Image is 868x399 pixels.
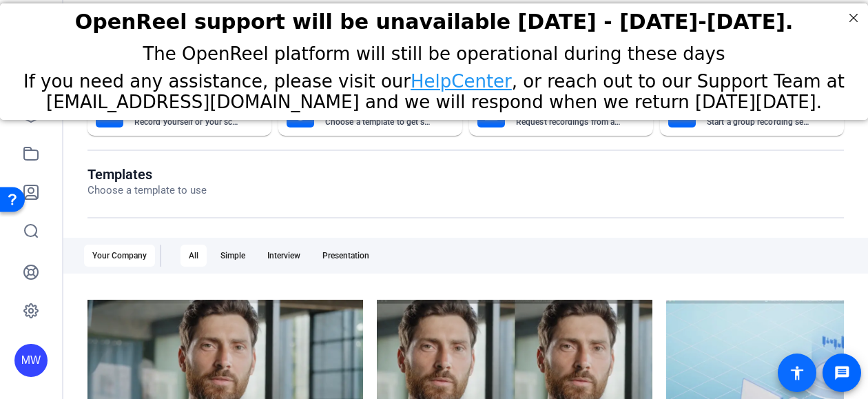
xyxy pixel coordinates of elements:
[87,166,207,183] h1: Templates
[87,183,207,198] p: Choose a template to use
[212,245,254,267] div: Simple
[707,118,814,126] mat-card-subtitle: Start a group recording session
[84,245,155,267] div: Your Company
[411,68,512,88] a: HelpCenter
[834,365,850,381] mat-icon: message
[143,40,725,61] span: The OpenReel platform will still be operational during these days
[314,245,378,267] div: Presentation
[789,365,805,381] mat-icon: accessibility
[14,344,48,377] div: MW
[180,245,207,267] div: All
[17,6,851,30] h2: OpenReel support will be unavailable Thursday - Friday, October 16th-17th.
[134,118,241,126] mat-card-subtitle: Record yourself or your screen
[516,118,623,126] mat-card-subtitle: Request recordings from anyone, anywhere
[23,68,845,109] span: If you need any assistance, please visit our , or reach out to our Support Team at [EMAIL_ADDRESS...
[845,6,862,23] div: Close Step
[259,245,309,267] div: Interview
[325,118,432,126] mat-card-subtitle: Choose a template to get started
